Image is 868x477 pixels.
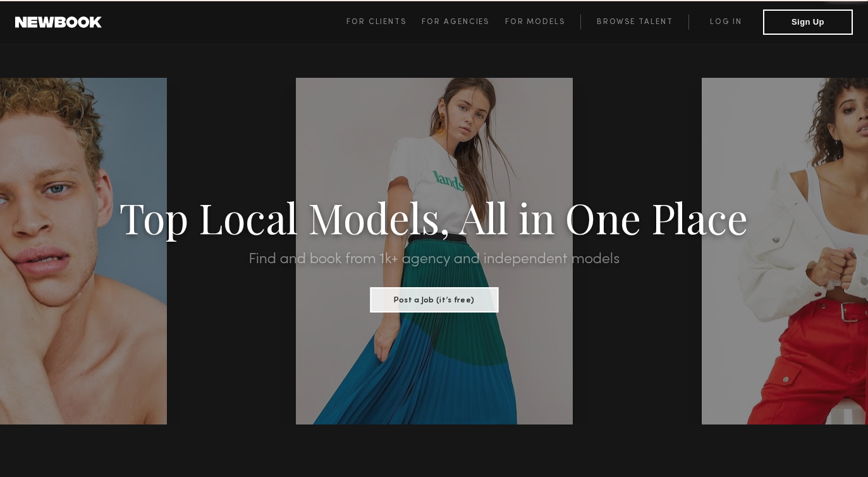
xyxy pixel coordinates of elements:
a: Post a Job (it’s free) [370,292,498,306]
button: Sign Up [763,9,853,35]
h2: Find and book from 1k+ agency and independent models [65,252,803,267]
h1: Top Local Models, All in One Place [65,197,803,237]
a: For Agencies [422,15,504,30]
span: For Agencies [422,18,489,26]
button: Post a Job (it’s free) [370,287,498,313]
a: For Clients [346,15,422,30]
a: For Models [505,15,581,30]
a: Browse Talent [580,15,688,30]
a: Log in [688,15,763,30]
span: For Clients [346,18,406,26]
span: For Models [505,18,565,26]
